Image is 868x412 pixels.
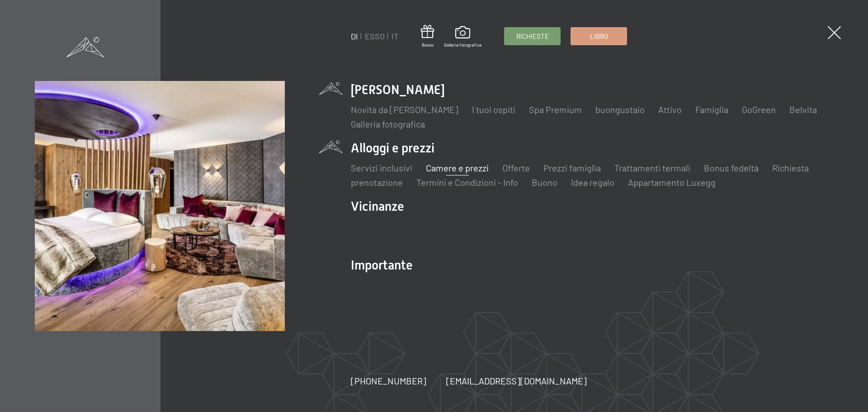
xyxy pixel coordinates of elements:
[571,28,627,45] a: Libro
[532,177,557,188] a: Buono
[695,104,728,115] a: Famiglia
[543,162,601,173] a: Prezzi famiglia
[658,104,682,115] a: Attivo
[529,104,582,115] a: Spa Premium
[742,104,776,115] a: GoGreen
[614,162,690,173] a: Trattamenti termali
[416,177,518,188] a: Termini e Condizioni - Info
[505,28,560,45] a: Richieste
[421,25,434,48] a: Buono
[446,374,587,387] a: [EMAIL_ADDRESS][DOMAIN_NAME]
[426,162,489,173] a: Camere e prezzi
[351,162,412,173] a: Servizi inclusivi
[422,42,434,47] font: Buono
[590,32,608,40] font: Libro
[446,375,587,386] font: [EMAIL_ADDRESS][DOMAIN_NAME]
[351,375,426,386] font: [PHONE_NUMBER]
[351,118,425,129] a: Galleria fotografica
[516,32,549,40] font: Richieste
[351,177,403,188] a: prenotazione
[365,31,385,41] a: ESSO
[628,177,716,188] a: Appartamento Luxegg
[351,31,358,41] a: DI
[571,177,614,188] a: Idea regalo
[351,374,426,387] a: [PHONE_NUMBER]
[472,104,515,115] a: I tuoi ospiti
[444,26,481,48] a: Galleria fotografica
[351,104,458,115] a: Novità da [PERSON_NAME]
[789,104,817,115] a: Belvita
[704,162,759,173] a: Bonus fedeltà
[502,162,530,173] a: Offerte
[392,31,398,41] a: IT
[772,162,809,173] a: Richiesta
[595,104,645,115] a: buongustaio
[444,42,481,47] font: Galleria fotografica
